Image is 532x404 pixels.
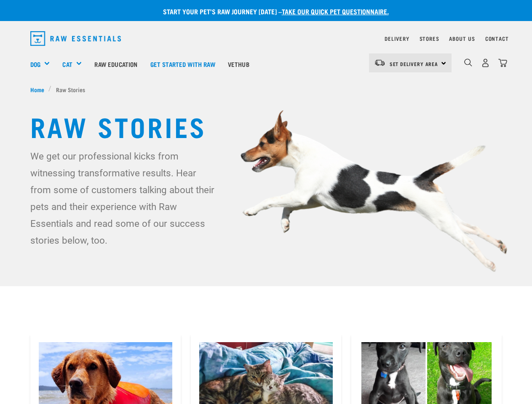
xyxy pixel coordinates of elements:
[485,37,509,40] a: Contact
[222,47,256,81] a: Vethub
[374,59,385,66] img: van-moving.png
[30,85,49,94] a: Home
[30,85,502,94] nav: breadcrumbs
[464,58,472,66] img: home-icon-1@2x.png
[88,47,144,81] a: Raw Education
[24,28,509,49] nav: dropdown navigation
[481,58,490,67] img: user.png
[30,148,219,249] p: We get our professional kicks from witnessing transformative results. Hear from some of customers...
[144,47,222,81] a: Get started with Raw
[420,37,439,40] a: Stores
[498,58,507,67] img: home-icon@2x.png
[30,85,44,94] span: Home
[62,59,72,69] a: Cat
[30,111,502,141] h1: Raw Stories
[449,37,475,40] a: About Us
[30,59,40,69] a: Dog
[282,9,389,13] a: take our quick pet questionnaire.
[390,62,438,65] span: Set Delivery Area
[30,31,121,46] img: Raw Essentials Logo
[385,37,409,40] a: Delivery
